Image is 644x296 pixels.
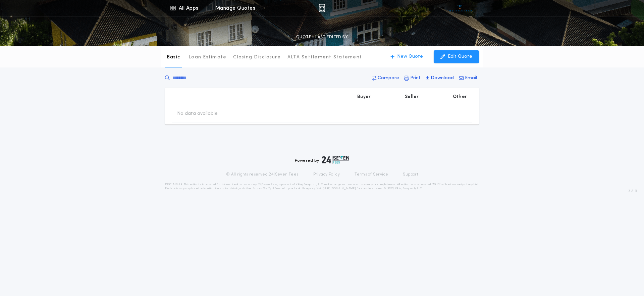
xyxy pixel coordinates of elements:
[628,188,637,194] span: 3.8.0
[357,94,371,100] p: Buyer
[457,72,479,84] button: Email
[410,75,421,82] p: Print
[165,183,479,191] p: DISCLAIMER: This estimate is provided for informational purposes only. 24|Seven Fees, a product o...
[447,5,473,11] img: vs-icon
[313,172,340,177] a: Privacy Policy
[167,54,180,61] p: Basic
[355,172,388,177] a: Terms of Service
[322,156,349,164] img: logo
[378,75,399,82] p: Compare
[397,53,423,60] p: New Quote
[465,75,477,82] p: Email
[434,50,479,63] button: Edit Quote
[287,54,362,61] p: ALTA Settlement Statement
[431,75,454,82] p: Download
[370,72,401,84] button: Compare
[323,187,356,190] a: [URL][DOMAIN_NAME]
[402,72,423,84] button: Print
[403,172,418,177] a: Support
[172,105,223,122] td: No data available
[295,156,349,164] div: Powered by
[319,4,325,12] img: img
[296,34,348,41] p: QUOTE - LAST EDITED BY
[384,50,430,63] button: New Quote
[233,54,281,61] p: Closing Disclosure
[226,172,299,177] p: © All rights reserved. 24|Seven Fees
[189,54,226,61] p: Loan Estimate
[448,53,472,60] p: Edit Quote
[424,72,456,84] button: Download
[405,94,419,100] p: Seller
[453,94,467,100] p: Other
